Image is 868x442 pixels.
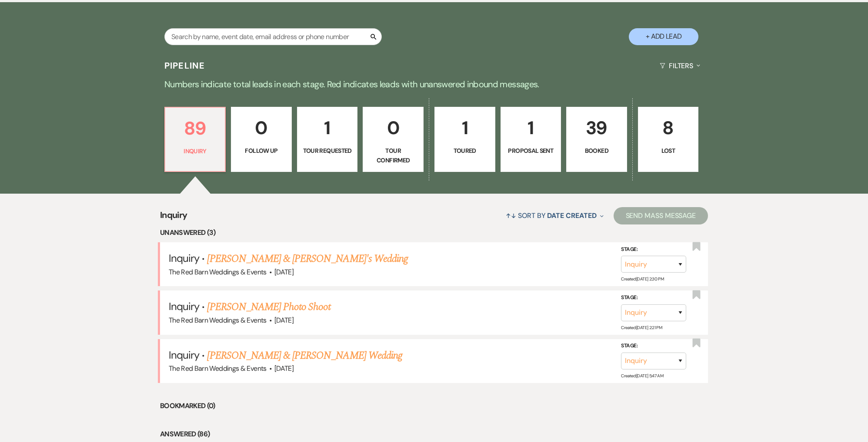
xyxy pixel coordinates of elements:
p: 39 [572,113,621,142]
span: [DATE] [274,267,294,277]
p: Tour Confirmed [368,146,418,165]
p: Tour Requested [303,146,352,155]
li: Answered (86) [160,429,708,440]
p: 1 [303,113,352,142]
button: Filters [656,54,704,77]
p: 1 [440,113,490,142]
span: Created: [DATE] 2:21 PM [621,325,662,330]
label: Stage: [621,293,686,303]
span: Inquiry [169,251,199,265]
button: Sort By Date Created [502,204,607,227]
p: Follow Up [237,146,286,155]
span: Date Created [547,211,596,220]
a: [PERSON_NAME] & [PERSON_NAME]'s Wedding [207,251,408,267]
a: 1Proposal Sent [501,107,561,172]
li: Unanswered (3) [160,227,708,238]
span: [DATE] [274,364,294,373]
span: [DATE] [274,316,294,325]
span: Created: [DATE] 2:30 PM [621,276,664,282]
label: Stage: [621,341,686,351]
a: 89Inquiry [164,107,226,172]
p: Lost [644,146,693,155]
span: Inquiry [169,348,199,362]
span: The Red Barn Weddings & Events [169,316,267,325]
span: The Red Barn Weddings & Events [169,267,267,277]
p: Booked [572,146,621,155]
a: 0Follow Up [231,107,292,172]
a: 1Tour Requested [297,107,358,172]
span: Inquiry [160,208,187,227]
p: Toured [440,146,490,155]
a: 8Lost [638,107,699,172]
a: [PERSON_NAME] Photo Shoot [207,299,331,315]
button: + Add Lead [629,28,698,45]
span: Created: [DATE] 5:47 AM [621,373,663,379]
a: 0Tour Confirmed [363,107,424,172]
a: 39Booked [566,107,627,172]
li: Bookmarked (0) [160,400,708,412]
span: ↑↓ [506,211,516,220]
a: [PERSON_NAME] & [PERSON_NAME] Wedding [207,348,402,363]
p: Inquiry [170,146,220,156]
h3: Pipeline [164,59,205,72]
p: 1 [506,113,556,142]
p: 0 [368,113,418,142]
label: Stage: [621,245,686,254]
p: 0 [237,113,286,142]
button: Send Mass Message [614,207,708,224]
input: Search by name, event date, email address or phone number [164,28,382,45]
span: The Red Barn Weddings & Events [169,364,267,373]
a: 1Toured [434,107,495,172]
p: 89 [170,114,220,143]
p: 8 [644,113,693,142]
span: Inquiry [169,300,199,313]
p: Proposal Sent [506,146,556,155]
p: Numbers indicate total leads in each stage. Red indicates leads with unanswered inbound messages. [121,77,747,91]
